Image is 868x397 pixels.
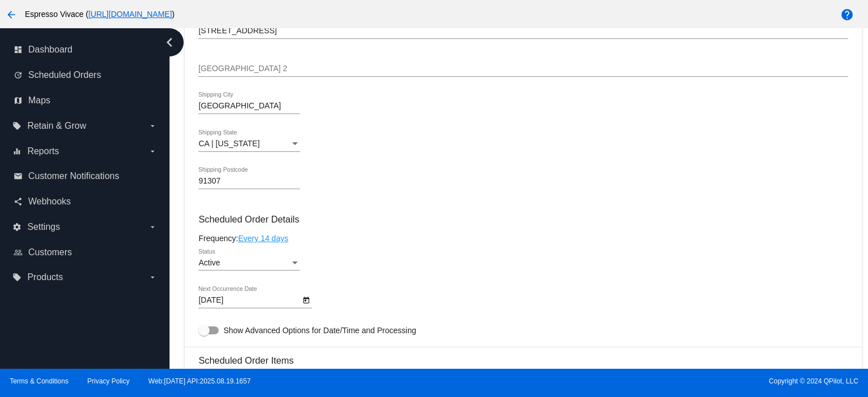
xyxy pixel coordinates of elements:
[12,147,21,156] i: equalizer
[14,243,157,261] a: people_outline Customers
[12,121,21,130] i: local_offer
[198,347,848,366] h3: Scheduled Order Items
[198,259,300,268] mat-select: Status
[198,139,300,149] mat-select: Shipping State
[198,64,848,73] input: Shipping Street 2
[148,223,157,232] i: arrow_drop_down
[27,272,63,282] span: Products
[14,172,23,181] i: email
[198,177,300,186] input: Shipping Postcode
[148,147,157,156] i: arrow_drop_down
[14,66,157,84] a: update Scheduled Orders
[14,197,23,206] i: share
[14,248,23,257] i: people_outline
[28,197,71,207] span: Webhooks
[840,8,854,21] mat-icon: help
[28,95,50,106] span: Maps
[223,325,416,336] span: Show Advanced Options for Date/Time and Processing
[149,377,251,385] a: Web:[DATE] API:2025.08.19.1657
[198,102,300,111] input: Shipping City
[14,71,23,80] i: update
[198,258,220,267] span: Active
[28,171,119,181] span: Customer Notifications
[14,96,23,105] i: map
[27,222,60,232] span: Settings
[88,377,130,385] a: Privacy Policy
[14,41,157,59] a: dashboard Dashboard
[198,27,848,36] input: Shipping Street 1
[148,121,157,130] i: arrow_drop_down
[148,273,157,282] i: arrow_drop_down
[198,214,848,225] h3: Scheduled Order Details
[198,234,848,243] div: Frequency:
[88,10,172,19] a: [URL][DOMAIN_NAME]
[300,294,312,306] button: Open calendar
[198,296,300,305] input: Next Occurrence Date
[5,8,18,21] mat-icon: arrow_back
[12,223,21,232] i: settings
[28,45,72,55] span: Dashboard
[28,70,101,80] span: Scheduled Orders
[198,139,259,148] span: CA | [US_STATE]
[28,247,72,258] span: Customers
[444,377,858,385] span: Copyright © 2024 QPilot, LLC
[27,121,86,131] span: Retain & Grow
[10,377,68,385] a: Terms & Conditions
[160,33,179,51] i: chevron_left
[27,146,59,156] span: Reports
[14,91,157,110] a: map Maps
[12,273,21,282] i: local_offer
[14,45,23,54] i: dashboard
[25,10,175,19] span: Espresso Vivace ( )
[238,234,288,243] a: Every 14 days
[14,167,157,185] a: email Customer Notifications
[14,193,157,211] a: share Webhooks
